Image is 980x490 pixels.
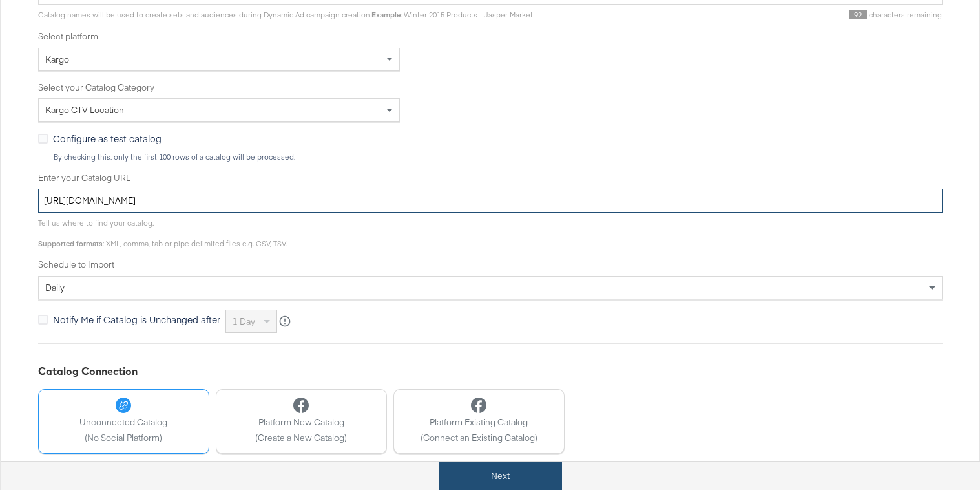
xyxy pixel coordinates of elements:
button: Unconnected Catalog(No Social Platform) [38,389,209,454]
input: Enter Catalog URL, e.g. http://www.example.com/products.xml [38,189,943,213]
span: Catalog names will be used to create sets and audiences during Dynamic Ad campaign creation. : Wi... [38,10,533,19]
label: Enter your Catalog URL [38,172,943,184]
label: Schedule to Import [38,259,943,271]
label: Select platform [38,30,943,43]
span: (Connect an Existing Catalog) [421,432,537,444]
span: Notify Me if Catalog is Unchanged after [53,313,220,326]
span: Platform New Catalog [255,416,347,429]
span: Kargo [45,54,69,65]
span: (Create a New Catalog) [255,432,347,444]
div: characters remaining [533,10,943,20]
strong: Supported formats [38,239,103,248]
span: Platform Existing Catalog [421,416,537,429]
label: Select your Catalog Category [38,81,943,94]
div: By checking this, only the first 100 rows of a catalog will be processed. [53,153,943,162]
span: 92 [849,10,867,19]
span: Unconnected Catalog [79,416,167,429]
button: Platform New Catalog(Create a New Catalog) [216,389,387,454]
div: Catalog Connection [38,364,943,379]
span: Kargo CTV Location [45,104,124,116]
span: (No Social Platform) [79,432,167,444]
button: Platform Existing Catalog(Connect an Existing Catalog) [393,389,565,454]
strong: Example [371,10,401,19]
span: 1 day [233,315,255,327]
span: daily [45,282,65,293]
span: Configure as test catalog [53,132,162,145]
span: Tell us where to find your catalog. : XML, comma, tab or pipe delimited files e.g. CSV, TSV. [38,218,287,248]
